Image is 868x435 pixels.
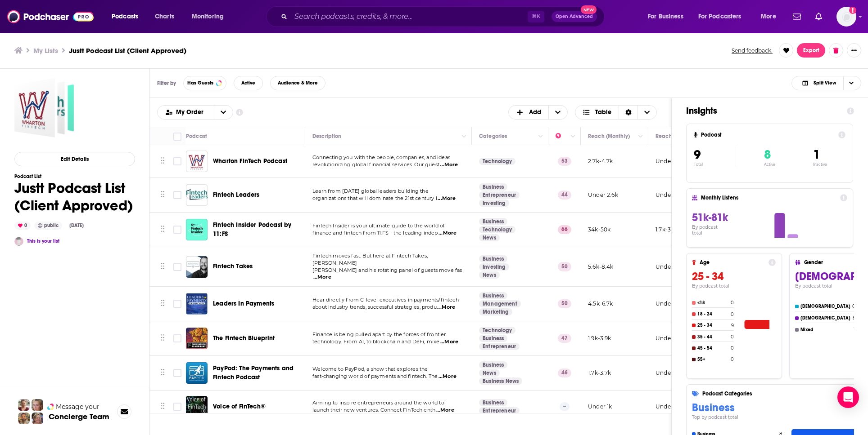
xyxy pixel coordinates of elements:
span: ...More [436,407,454,414]
span: Charts [155,10,174,23]
a: Management [479,300,521,307]
p: Under 2.6k [588,191,618,199]
span: ⌘ K [528,11,544,22]
button: open menu [185,9,235,24]
span: 9 [694,147,701,162]
h2: Choose List sort [157,105,233,120]
img: Wharton FinTech Podcast [186,151,208,172]
div: Sort Direction [619,106,637,119]
h4: 0 [731,311,734,317]
button: Column Actions [535,131,546,142]
h4: 55+ [697,357,729,362]
a: Entrepreneur [479,343,520,350]
button: Export [797,43,825,58]
div: Open Intercom Messenger [837,386,859,408]
h4: Podcast [701,132,835,138]
img: Sydney Profile [18,399,30,411]
h4: [DEMOGRAPHIC_DATA] [800,304,850,309]
span: For Business [648,10,683,23]
a: Entrepreneur [479,191,520,199]
span: Monitoring [192,10,224,23]
span: Toggle select row [173,369,181,377]
span: Open Advanced [556,14,593,19]
span: 8 [764,147,771,162]
h4: 0 [731,356,734,362]
h4: 9 [731,323,734,328]
p: 50 [558,299,571,308]
button: Column Actions [635,131,646,142]
h4: Mixed [800,327,852,333]
span: Toggle select row [173,157,181,165]
p: 4.5k-6.7k [588,300,613,307]
button: Edit Details [14,152,135,166]
p: 50 [558,262,571,271]
a: Business [479,292,507,299]
a: Fintech Insider Podcast by 11:FS [186,219,208,240]
span: [PERSON_NAME] and his rotating panel of guests move fas [312,267,462,273]
a: Show additional information [236,108,243,117]
button: Move [160,332,166,345]
span: Fintech Insider Podcast by 11:FS [213,221,291,238]
img: The Fintech Blueprint [186,328,208,349]
button: open menu [158,109,214,115]
span: Fintech moves fast. But here at Fintech Takes, [PERSON_NAME] [312,253,428,266]
span: 1 [813,147,820,162]
h4: Podcast Categories [702,391,868,397]
h3: 25 - 34 [692,270,776,283]
a: Wharton FinTech Podcast [213,157,287,166]
span: Logged in as AlyssaScarpaci [836,7,856,27]
p: 1.7k-3.7k [588,369,611,377]
h4: 0 [731,334,734,340]
span: Add [529,109,541,115]
a: Business [479,183,507,191]
div: Search podcasts, credits, & more... [275,6,613,27]
h4: 35 - 44 [697,334,729,340]
button: Has Guests [183,76,226,90]
a: Leaders In Payments [213,299,274,308]
h4: <18 [697,300,729,306]
div: 0 [14,222,31,230]
span: The Fintech Blueprint [213,334,275,342]
h3: Justt Podcast List (Client Approved) [69,46,186,55]
a: The Fintech Blueprint [213,334,275,343]
p: Under 1.3k [656,300,684,307]
h2: Choose View [575,105,657,120]
span: My Order [176,109,207,115]
a: My Lists [33,46,58,55]
p: 44 [558,191,571,200]
span: Welcome to PayPod, a show that explores the [312,366,428,372]
p: Under 1k [588,403,612,410]
span: 51k-81k [692,211,728,224]
h3: Filter by [157,80,176,86]
div: [DATE] [66,222,87,229]
h4: By podcast total [692,283,776,289]
span: Toggle select row [173,191,181,199]
p: 2.7k-4.7k [588,157,613,165]
span: ...More [440,161,458,169]
button: Audience & More [270,76,325,90]
span: Finance is being pulled apart by the forces of frontier [312,331,446,337]
button: open menu [642,9,695,24]
h4: By podcast total [692,224,729,236]
a: Technology [479,327,515,334]
img: Fintech Takes [186,256,208,278]
span: Toggle select row [173,263,181,271]
h3: Podcast List [14,173,135,179]
p: Total [694,162,735,167]
a: Voice of FinTech® [213,402,266,411]
span: finance and fintech from 11:FS - the leading indep [312,230,438,236]
img: Alyssa [14,237,23,246]
span: ...More [439,373,457,380]
span: Toggle select row [173,334,181,342]
button: Show More Button [847,43,861,58]
button: + Add [508,105,568,120]
a: Business [479,361,507,368]
a: Entrepreneur [479,407,520,414]
button: Send feedback. [729,47,775,54]
a: News [479,271,500,279]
